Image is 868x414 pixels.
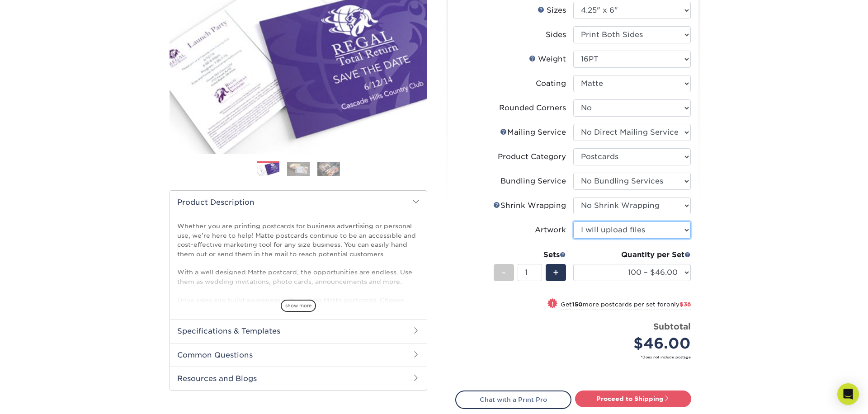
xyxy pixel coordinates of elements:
[500,127,566,138] div: Mailing Service
[553,266,559,279] span: +
[257,162,279,178] img: Postcards 01
[170,343,427,367] h2: Common Questions
[575,390,691,407] a: Proceed to Shipping
[536,78,566,89] div: Coating
[535,225,566,235] div: Artwork
[546,29,566,40] div: Sides
[666,301,691,308] span: only
[502,266,506,279] span: -
[572,301,583,308] strong: 150
[498,151,566,162] div: Product Category
[494,249,566,260] div: Sets
[170,191,427,214] h2: Product Description
[281,300,316,312] span: show more
[580,333,691,354] div: $46.00
[170,319,427,343] h2: Specifications & Templates
[177,221,420,332] p: Whether you are printing postcards for business advertising or personal use, we’re here to help! ...
[529,54,566,65] div: Weight
[499,103,566,113] div: Rounded Corners
[573,249,691,260] div: Quantity per Set
[653,321,691,331] strong: Subtotal
[552,299,554,309] span: !
[679,301,691,308] span: $38
[287,162,310,176] img: Postcards 02
[170,367,427,390] h2: Resources and Blogs
[317,162,340,176] img: Postcards 03
[837,383,859,405] div: Open Intercom Messenger
[500,176,566,187] div: Bundling Service
[538,5,566,16] div: Sizes
[561,301,691,310] small: Get more postcards per set for
[493,200,566,211] div: Shrink Wrapping
[462,354,691,360] small: *Does not include postage
[455,390,571,409] a: Chat with a Print Pro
